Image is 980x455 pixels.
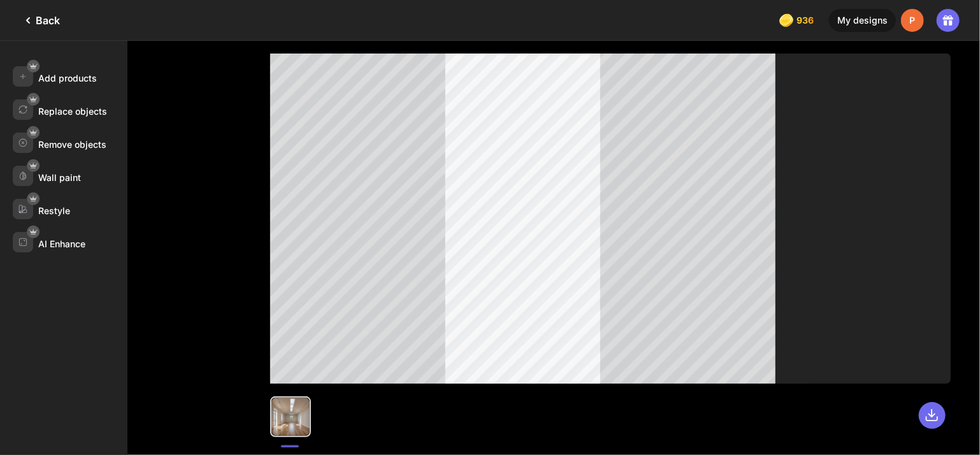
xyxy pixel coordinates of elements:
[20,13,60,28] div: Back
[38,205,70,216] div: Restyle
[38,106,107,117] div: Replace objects
[38,73,97,83] div: Add products
[901,9,924,32] div: P
[38,172,81,183] div: Wall paint
[829,9,896,32] div: My designs
[38,238,85,249] div: AI Enhance
[796,15,816,25] span: 936
[38,139,106,150] div: Remove objects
